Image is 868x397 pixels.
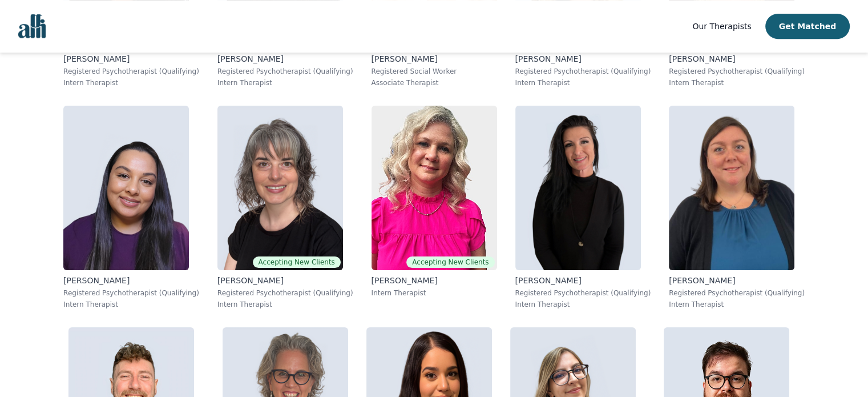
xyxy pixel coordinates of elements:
p: [PERSON_NAME] [63,53,199,65]
p: [PERSON_NAME] [515,53,651,65]
span: Accepting New Clients [253,256,341,268]
p: Intern Therapist [372,288,497,298]
a: Stephanie_Davis[PERSON_NAME]Registered Psychotherapist (Qualifying)Intern Therapist [660,97,814,318]
img: alli logo [18,14,46,38]
img: Melissa_Stutley [372,106,497,270]
button: Get Matched [765,14,850,39]
img: Stephanie_Davis [669,106,794,270]
a: Our Therapists [692,19,751,33]
p: [PERSON_NAME] [669,53,805,65]
p: Intern Therapist [63,300,199,309]
a: Tamara_Morton[PERSON_NAME]Registered Psychotherapist (Qualifying)Intern Therapist [506,97,660,318]
p: Registered Psychotherapist (Qualifying) [63,288,199,298]
span: Our Therapists [692,22,751,31]
p: Registered Psychotherapist (Qualifying) [515,288,651,298]
p: [PERSON_NAME] [515,275,651,286]
span: Accepting New Clients [406,256,494,268]
img: Ashley_Chand [63,106,189,270]
p: Intern Therapist [217,78,353,87]
a: Melissa_StutleyAccepting New Clients[PERSON_NAME]Intern Therapist [362,97,506,318]
p: [PERSON_NAME] [372,53,497,65]
p: Registered Psychotherapist (Qualifying) [63,67,199,76]
p: Registered Psychotherapist (Qualifying) [669,67,805,76]
p: Registered Psychotherapist (Qualifying) [217,288,353,298]
p: Intern Therapist [515,78,651,87]
p: [PERSON_NAME] [63,275,199,286]
img: Tamara_Morton [515,106,641,270]
p: Intern Therapist [515,300,651,309]
p: Intern Therapist [63,78,199,87]
p: Registered Psychotherapist (Qualifying) [515,67,651,76]
p: [PERSON_NAME] [217,275,353,286]
p: Registered Psychotherapist (Qualifying) [669,288,805,298]
p: Intern Therapist [669,78,805,87]
p: [PERSON_NAME] [372,275,497,286]
a: Melanie_CrockerAccepting New Clients[PERSON_NAME]Registered Psychotherapist (Qualifying)Intern Th... [208,97,362,318]
p: Intern Therapist [669,300,805,309]
a: Ashley_Chand[PERSON_NAME]Registered Psychotherapist (Qualifying)Intern Therapist [54,97,208,318]
img: Melanie_Crocker [217,106,343,270]
p: [PERSON_NAME] [669,275,805,286]
p: Associate Therapist [372,78,497,87]
p: Registered Psychotherapist (Qualifying) [217,67,353,76]
p: Registered Social Worker [372,67,497,76]
p: Intern Therapist [217,300,353,309]
p: [PERSON_NAME] [217,53,353,65]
